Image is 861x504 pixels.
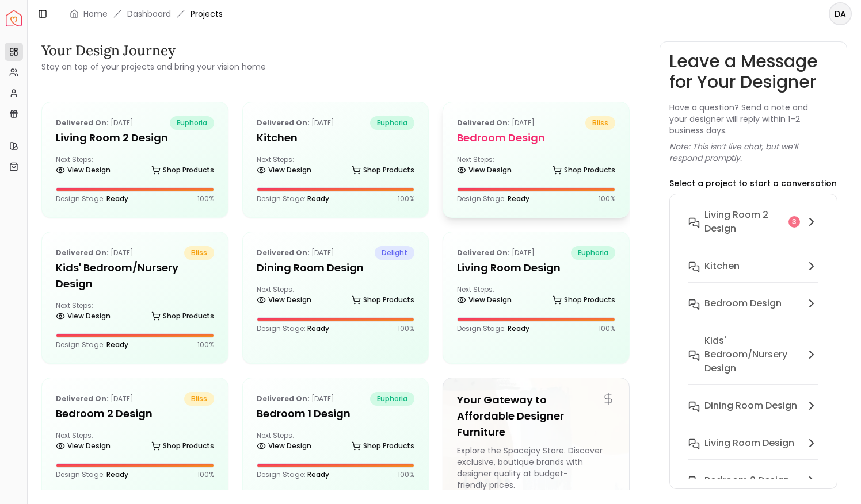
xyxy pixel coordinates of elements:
[56,394,109,403] b: Delivered on:
[184,246,214,260] span: bliss
[599,324,615,333] p: 100 %
[398,194,414,203] p: 100 %
[191,8,223,20] span: Projects
[257,394,310,403] b: Delivered on:
[197,340,214,349] p: 100 %
[257,155,415,178] div: Next Steps:
[669,178,837,189] p: Select a project to start a conversation
[457,155,615,178] div: Next Steps:
[457,392,615,440] h5: Your Gateway to Affordable Designer Furniture
[704,474,790,487] h6: Bedroom 2 Design
[257,392,334,406] p: [DATE]
[41,61,266,72] small: Stay on top of your projects and bring your vision home
[56,392,134,406] p: [DATE]
[679,203,828,255] button: Living Room 2 Design3
[457,292,512,308] a: View Design
[352,438,414,454] a: Shop Products
[457,324,529,333] p: Design Stage:
[56,301,214,324] div: Next Steps:
[106,470,128,479] span: Ready
[370,392,414,406] span: euphoria
[457,118,510,128] b: Delivered on:
[830,3,851,24] span: DA
[257,130,415,146] h5: Kitchen
[704,259,740,273] h6: Kitchen
[704,297,782,310] h6: Bedroom Design
[307,470,329,479] span: Ready
[184,392,214,406] span: bliss
[704,436,794,450] h6: Living Room Design
[398,470,414,479] p: 100 %
[679,292,828,329] button: Bedroom Design
[56,308,111,324] a: View Design
[669,102,837,136] p: Have a question? Send a note and your designer will reply within 1–2 business days.
[56,406,214,422] h5: Bedroom 2 Design
[257,194,329,203] p: Design Stage:
[704,334,800,375] h6: Kids' Bedroom/Nursery Design
[56,248,109,257] b: Delivered on:
[307,194,329,203] span: Ready
[679,329,828,394] button: Kids' Bedroom/Nursery Design
[553,162,615,178] a: Shop Products
[151,162,214,178] a: Shop Products
[56,155,214,178] div: Next Steps:
[127,8,171,20] a: Dashboard
[56,118,109,128] b: Delivered on:
[56,431,214,454] div: Next Steps:
[106,340,128,349] span: Ready
[83,8,108,20] a: Home
[398,324,414,333] p: 100 %
[56,260,214,292] h5: Kids' Bedroom/Nursery Design
[571,246,615,260] span: euphoria
[375,246,414,260] span: delight
[788,216,800,228] div: 3
[56,116,134,130] p: [DATE]
[508,194,529,203] span: Ready
[257,292,311,308] a: View Design
[41,41,266,60] h3: Your Design Journey
[106,194,128,203] span: Ready
[257,470,329,479] p: Design Stage:
[307,324,329,333] span: Ready
[70,8,223,20] nav: breadcrumb
[457,116,535,130] p: [DATE]
[585,116,615,130] span: bliss
[704,399,797,413] h6: Dining Room Design
[257,246,334,260] p: [DATE]
[352,162,414,178] a: Shop Products
[679,432,828,469] button: Living Room Design
[669,141,837,164] p: Note: This isn’t live chat, but we’ll respond promptly.
[599,194,615,203] p: 100 %
[56,438,111,454] a: View Design
[56,470,128,479] p: Design Stage:
[553,292,615,308] a: Shop Products
[257,260,415,276] h5: Dining Room Design
[257,438,311,454] a: View Design
[352,292,414,308] a: Shop Products
[257,162,311,178] a: View Design
[457,445,615,491] div: Explore the Spacejoy Store. Discover exclusive, boutique brands with designer quality at budget-f...
[197,194,214,203] p: 100 %
[669,51,837,93] h3: Leave a Message for Your Designer
[257,118,310,128] b: Delivered on:
[56,340,128,349] p: Design Stage:
[457,162,512,178] a: View Design
[6,10,22,26] img: Spacejoy Logo
[257,431,415,454] div: Next Steps:
[170,116,214,130] span: euphoria
[56,130,214,146] h5: Living Room 2 Design
[679,255,828,292] button: Kitchen
[6,10,22,26] a: Spacejoy
[257,248,310,257] b: Delivered on:
[704,208,784,236] h6: Living Room 2 Design
[829,2,852,25] button: DA
[257,285,415,308] div: Next Steps:
[457,285,615,308] div: Next Steps:
[508,324,529,333] span: Ready
[370,116,414,130] span: euphoria
[457,248,510,257] b: Delivered on:
[257,324,329,333] p: Design Stage:
[457,194,529,203] p: Design Stage:
[457,130,615,146] h5: Bedroom Design
[56,194,128,203] p: Design Stage:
